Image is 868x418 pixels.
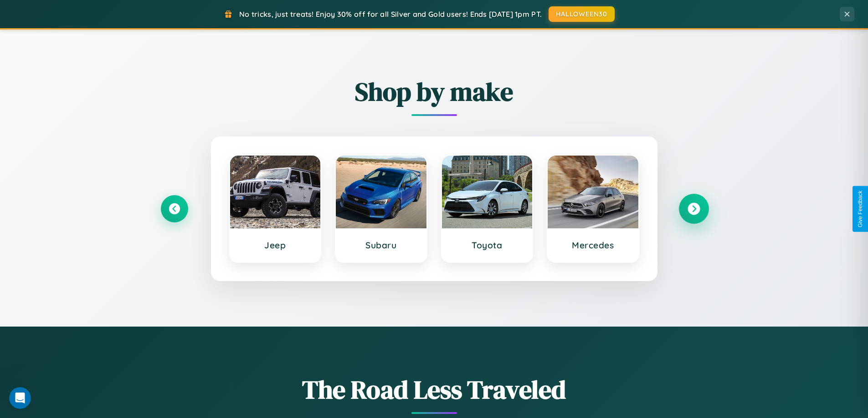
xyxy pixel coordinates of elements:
[161,74,708,109] h2: Shop by make
[9,387,31,409] iframe: Intercom live chat
[345,240,417,251] h3: Subaru
[239,240,312,251] h3: Jeep
[161,372,708,407] h1: The Road Less Traveled
[549,6,615,22] button: HALLOWEEN30
[451,240,524,251] h3: Toyota
[239,10,542,19] span: No tricks, just treats! Enjoy 30% off for all Silver and Gold users! Ends [DATE] 1pm PT.
[857,191,863,227] div: Give Feedback
[557,240,629,251] h3: Mercedes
